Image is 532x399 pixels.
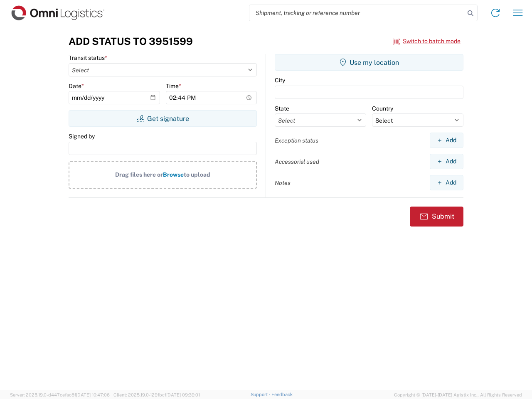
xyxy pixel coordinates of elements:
[69,133,95,140] label: Signed by
[163,171,184,178] span: Browse
[10,392,110,397] span: Server: 2025.19.0-d447cefac8f
[249,5,465,21] input: Shipment, tracking or reference number
[393,34,461,48] button: Switch to batch mode
[69,82,84,90] label: Date
[275,76,285,84] label: City
[275,137,318,144] label: Exception status
[372,105,393,112] label: Country
[69,110,257,127] button: Get signature
[271,392,293,397] a: Feedback
[113,392,200,397] span: Client: 2025.19.0-129fbcf
[184,171,210,178] span: to upload
[76,392,110,397] span: [DATE] 10:47:06
[394,391,522,399] span: Copyright © [DATE]-[DATE] Agistix Inc., All Rights Reserved
[115,171,163,178] span: Drag files here or
[166,392,200,397] span: [DATE] 09:39:01
[430,154,463,169] button: Add
[275,54,463,71] button: Use my location
[430,133,463,148] button: Add
[275,158,319,165] label: Accessorial used
[430,175,463,190] button: Add
[166,82,181,90] label: Time
[251,392,271,397] a: Support
[410,207,463,227] button: Submit
[69,35,193,47] h3: Add Status to 3951599
[275,105,289,112] label: State
[275,179,291,187] label: Notes
[69,54,107,62] label: Transit status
